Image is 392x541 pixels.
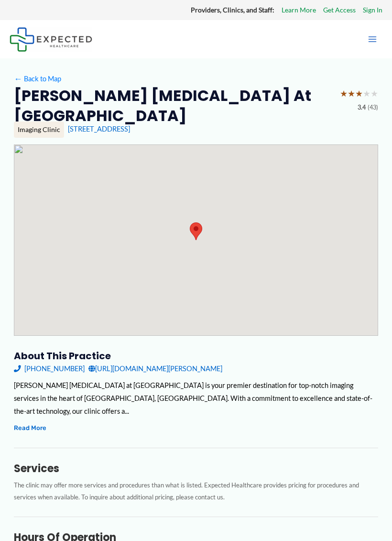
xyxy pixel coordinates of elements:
[68,125,130,133] a: [STREET_ADDRESS]
[14,86,332,125] h2: [PERSON_NAME] [MEDICAL_DATA] at [GEOGRAPHIC_DATA]
[14,75,22,83] span: ←
[370,86,378,102] span: ★
[348,86,355,102] span: ★
[88,362,222,375] a: [URL][DOMAIN_NAME][PERSON_NAME]
[363,4,382,16] a: Sign In
[191,6,274,14] strong: Providers, Clinics, and Staff:
[14,462,378,475] h3: Services
[323,4,356,16] a: Get Access
[14,121,64,138] div: Imaging Clinic
[14,422,46,433] button: Read More
[14,362,85,375] a: [PHONE_NUMBER]
[340,86,348,102] span: ★
[14,379,378,418] div: [PERSON_NAME] [MEDICAL_DATA] at [GEOGRAPHIC_DATA] is your premier destination for top-notch imagi...
[282,4,316,16] a: Learn More
[363,86,370,102] span: ★
[14,72,61,85] a: ←Back to Map
[14,350,378,362] h3: About this practice
[362,29,382,49] button: Main menu toggle
[10,27,92,52] img: Expected Healthcare Logo - side, dark font, small
[368,102,378,113] span: (43)
[355,86,363,102] span: ★
[14,479,378,503] p: The clinic may offer more services and procedures than what is listed. Expected Healthcare provid...
[358,102,366,113] span: 3.4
